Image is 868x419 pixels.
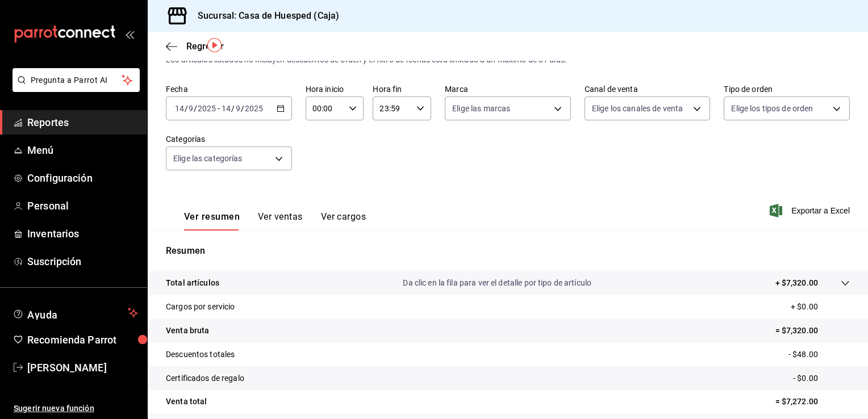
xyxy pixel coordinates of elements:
img: Tooltip marker [207,38,222,52]
p: Da clic en la fila para ver el detalle por tipo de artículo [403,277,591,289]
span: Elige los tipos de orden [731,103,813,114]
button: Regresar [166,41,224,52]
span: [PERSON_NAME] [27,360,138,375]
span: Configuración [27,170,138,186]
p: - $48.00 [788,349,850,361]
label: Hora fin [373,85,431,93]
span: / [185,104,188,113]
h3: Sucursal: Casa de Huesped (Caja) [189,9,339,23]
p: Venta total [166,396,207,408]
label: Tipo de orden [724,85,850,93]
p: + $7,320.00 [775,277,818,289]
button: Ver resumen [184,211,240,231]
label: Categorías [166,135,292,143]
input: ---- [244,104,264,113]
button: Exportar a Excel [772,204,850,217]
button: open_drawer_menu [125,30,134,39]
p: = $7,272.00 [775,396,850,408]
span: / [194,104,197,113]
p: = $7,320.00 [775,325,850,337]
p: - $0.00 [793,372,850,384]
a: Pregunta a Parrot AI [8,82,140,94]
span: Sugerir nueva función [14,403,138,414]
input: -- [188,104,194,113]
div: navigation tabs [184,211,366,231]
label: Hora inicio [306,85,364,93]
label: Canal de venta [585,85,711,93]
label: Marca [445,85,571,93]
span: Recomienda Parrot [27,332,138,347]
p: Certificados de regalo [166,372,244,384]
p: Venta bruta [166,325,209,337]
input: -- [235,104,241,113]
button: Ver ventas [258,211,303,231]
input: -- [221,104,231,113]
span: Ayuda [27,306,123,320]
span: / [241,104,244,113]
span: Elige los canales de venta [592,103,683,114]
span: Elige las categorías [173,153,243,164]
p: Descuentos totales [166,349,235,361]
label: Fecha [166,85,292,93]
input: ---- [197,104,216,113]
span: - [218,104,220,113]
p: Total artículos [166,277,219,289]
input: -- [174,104,185,113]
p: Cargos por servicio [166,301,235,313]
span: Elige las marcas [452,103,510,114]
p: Resumen [166,244,850,258]
span: Menú [27,143,138,158]
span: Regresar [186,41,224,52]
span: Inventarios [27,226,138,241]
span: Suscripción [27,254,138,269]
span: Personal [27,198,138,213]
span: Reportes [27,115,138,130]
button: Ver cargos [321,211,366,231]
button: Pregunta a Parrot AI [12,68,140,92]
span: Pregunta a Parrot AI [31,74,122,86]
p: + $0.00 [791,301,850,313]
span: / [231,104,235,113]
